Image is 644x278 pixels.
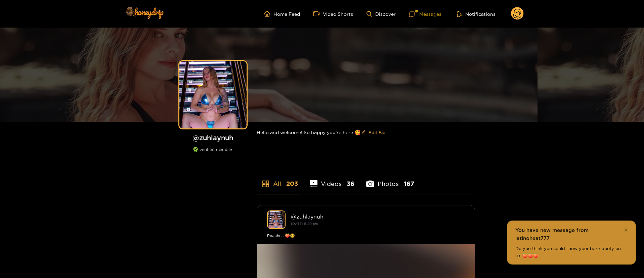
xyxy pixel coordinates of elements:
span: home [264,11,273,17]
div: Do you think you could show your bare booty on call🍑🍑🍑 [515,245,628,259]
div: Hello and welcome! So happy you’re here 🥰 [257,122,475,143]
small: [DATE] 13:20 pm [291,222,318,226]
div: Messages [409,10,441,18]
button: editEdit Bio [360,127,387,138]
div: verified member [176,147,250,159]
div: You have new message from latinoheat777 [515,226,628,242]
span: 36 [347,180,354,188]
button: Notifications [455,10,498,17]
span: close [624,228,628,232]
a: Video Shorts [313,11,353,17]
a: Discover [367,11,396,17]
span: appstore [262,180,270,188]
div: @ zuhlaynuh [291,213,465,220]
span: Edit Bio [369,129,385,136]
h1: @ zuhlaynuh [176,133,250,142]
a: Home Feed [264,11,300,17]
li: Videos [310,164,355,195]
li: Photos [366,164,414,195]
li: All [257,164,298,195]
span: 203 [286,180,298,188]
span: video-camera [313,11,323,17]
div: Peaches 🍑😳 [267,232,465,239]
span: edit [361,130,366,135]
span: 167 [404,180,414,188]
img: zuhlaynuh [267,210,286,229]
